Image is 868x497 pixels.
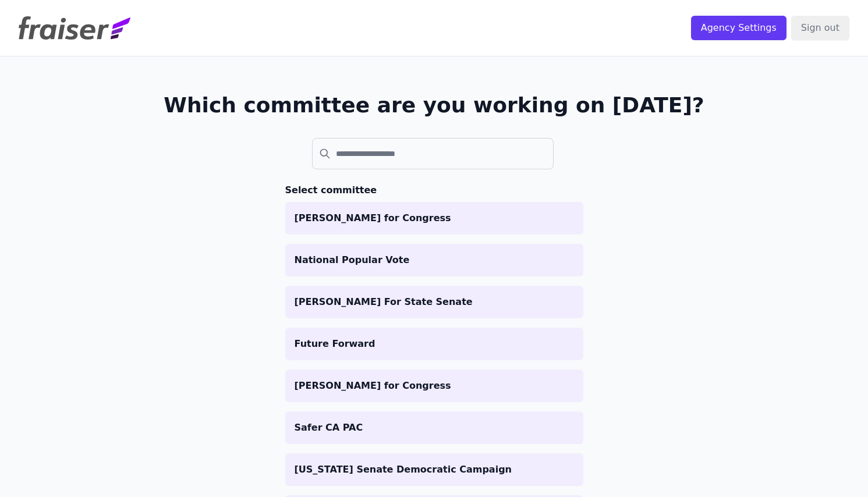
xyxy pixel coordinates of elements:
[295,379,574,393] p: [PERSON_NAME] for Congress
[295,463,574,477] p: [US_STATE] Senate Democratic Campaign
[285,453,583,486] a: [US_STATE] Senate Democratic Campaign
[285,286,583,318] a: [PERSON_NAME] For State Senate
[285,183,583,197] h3: Select committee
[295,295,574,309] p: [PERSON_NAME] For State Senate
[691,16,786,40] input: Agency Settings
[285,411,583,444] a: Safer CA PAC
[295,421,574,435] p: Safer CA PAC
[285,202,583,235] a: [PERSON_NAME] for Congress
[285,370,583,402] a: [PERSON_NAME] for Congress
[791,16,849,40] input: Sign out
[164,94,704,117] h1: Which committee are you working on [DATE]?
[285,328,583,360] a: Future Forward
[285,244,583,276] a: National Popular Vote
[295,253,574,267] p: National Popular Vote
[295,337,574,351] p: Future Forward
[19,16,130,40] img: Fraiser Logo
[295,211,574,225] p: [PERSON_NAME] for Congress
